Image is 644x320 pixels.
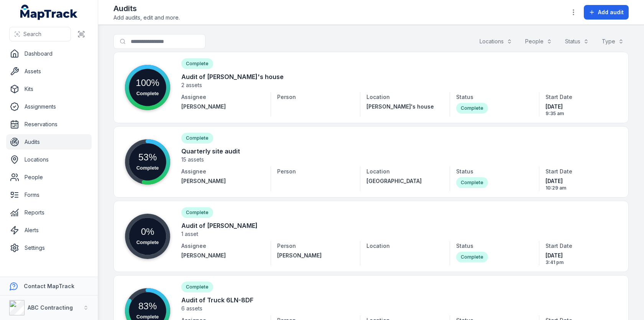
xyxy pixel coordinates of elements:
[560,34,594,49] button: Status
[28,304,73,311] strong: ABC Contracting
[456,177,488,188] div: Complete
[545,177,616,191] time: 16/07/2025, 10:29:31 am
[545,252,616,259] span: [DATE]
[545,103,616,111] span: [DATE]
[6,117,92,132] a: Reservations
[366,178,422,184] span: [GEOGRAPHIC_DATA]
[277,252,348,259] a: [PERSON_NAME]
[6,81,92,97] a: Kits
[584,5,629,20] button: Add audit
[475,34,517,49] button: Locations
[597,34,629,49] button: Type
[456,252,488,262] div: Complete
[113,14,180,21] span: Add audits, edit and more.
[545,177,616,185] span: [DATE]
[6,46,92,61] a: Dashboard
[456,103,488,114] div: Complete
[366,103,434,110] span: [PERSON_NAME]'s house
[6,223,92,238] a: Alerts
[545,103,616,117] time: 30/07/2025, 9:35:45 am
[181,103,264,111] a: [PERSON_NAME]
[598,8,624,16] span: Add audit
[545,259,616,266] span: 3:41 pm
[6,134,92,150] a: Audits
[181,177,264,185] a: [PERSON_NAME]
[6,152,92,167] a: Locations
[6,170,92,185] a: People
[366,103,437,111] a: [PERSON_NAME]'s house
[113,3,180,14] h2: Audits
[6,99,92,114] a: Assignments
[6,187,92,203] a: Forms
[6,64,92,79] a: Assets
[366,177,437,185] a: [GEOGRAPHIC_DATA]
[545,252,616,266] time: 23/07/2025, 3:41:52 pm
[6,240,92,256] a: Settings
[23,30,41,38] span: Search
[6,205,92,220] a: Reports
[20,5,78,20] a: MapTrack
[24,283,74,289] strong: Contact MapTrack
[545,185,616,191] span: 10:29 am
[181,252,264,259] a: [PERSON_NAME]
[520,34,557,49] button: People
[545,111,616,117] span: 9:35 am
[9,27,71,41] button: Search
